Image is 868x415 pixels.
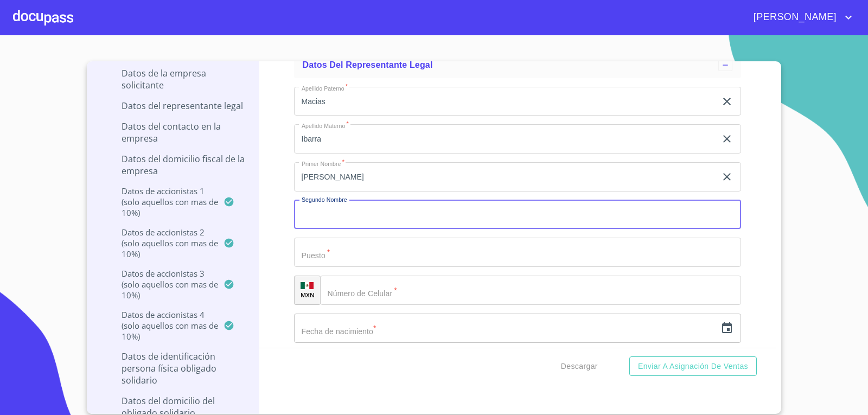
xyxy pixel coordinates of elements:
[100,309,224,342] p: Datos de accionistas 4 (solo aquellos con mas de 10%)
[557,356,602,376] button: Descargar
[629,356,757,376] button: Enviar a Asignación de Ventas
[638,360,748,373] span: Enviar a Asignación de Ventas
[745,9,855,26] button: account of current user
[100,120,246,144] p: Datos del contacto en la empresa
[100,186,224,218] p: Datos de accionistas 1 (solo aquellos con mas de 10%)
[745,9,842,26] span: [PERSON_NAME]
[100,100,246,112] p: Datos del representante legal
[720,95,733,108] button: clear input
[294,52,742,78] div: Datos del representante legal
[720,170,733,183] button: clear input
[100,350,246,386] p: Datos de Identificación Persona Física Obligado Solidario
[301,291,315,299] p: MXN
[303,60,433,69] span: Datos del representante legal
[100,153,246,177] p: Datos del domicilio fiscal de la empresa
[100,227,224,259] p: Datos de accionistas 2 (solo aquellos con mas de 10%)
[100,67,246,91] p: Datos de la empresa solicitante
[720,132,733,145] button: clear input
[301,282,314,290] img: R93DlvwvvjP9fbrDwZeCRYBHk45OWMq+AAOlFVsxT89f82nwPLnD58IP7+ANJEaWYhP0Tx8kkA0WlQMPQsAAgwAOmBj20AXj6...
[561,360,598,373] span: Descargar
[100,268,224,301] p: Datos de accionistas 3 (solo aquellos con mas de 10%)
